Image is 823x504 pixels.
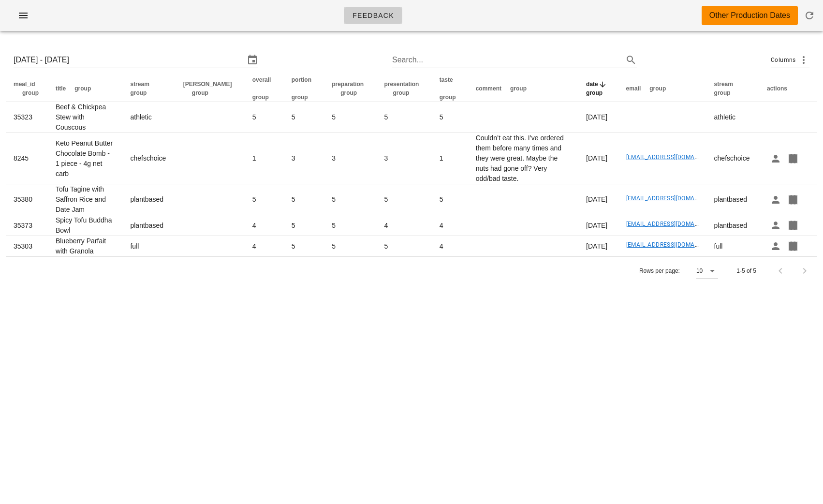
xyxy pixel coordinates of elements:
span: Columns [771,55,796,65]
td: 35373 [6,215,48,236]
td: 5 [324,215,376,236]
td: 4 [376,215,431,236]
td: 3 [324,133,376,184]
th: presentation: Not sorted. Activate to sort ascending. [376,75,431,102]
span: taste [440,76,453,83]
td: 5 [376,184,431,215]
span: portion [292,76,311,83]
span: group [252,94,269,101]
td: 8245 [6,133,48,184]
td: 5 [376,102,431,133]
td: 5 [245,184,284,215]
th: email: Not sorted. Activate to sort ascending. [618,75,706,102]
span: group [130,89,147,96]
div: 1-5 of 5 [736,267,756,275]
span: title [56,85,66,92]
span: group [74,85,91,92]
span: [PERSON_NAME] [183,81,232,88]
th: title: Not sorted. Activate to sort ascending. [48,75,123,102]
td: 4 [432,236,468,256]
th: actions [759,75,817,102]
td: 5 [284,102,324,133]
td: Blueberry Parfait with Granola [48,236,123,256]
span: group [192,89,208,96]
span: group [393,89,409,96]
th: overall: Not sorted. Activate to sort ascending. [245,75,284,102]
td: chefschoice [122,133,175,184]
td: plantbased [706,184,759,215]
td: Spicy Tofu Buddha Bowl [48,215,123,236]
a: [EMAIL_ADDRESS][DOMAIN_NAME] [626,241,722,248]
td: [DATE] [578,184,618,215]
td: 5 [284,184,324,215]
td: full [122,236,175,256]
a: [EMAIL_ADDRESS][DOMAIN_NAME] [626,195,722,202]
div: 10 [696,267,703,275]
span: preparation [332,81,364,88]
a: [EMAIL_ADDRESS][DOMAIN_NAME] [626,154,722,161]
th: date: Sorted descending. Activate to remove sorting. [578,75,618,102]
td: full [706,236,759,256]
td: [DATE] [578,215,618,236]
span: stream [714,81,733,88]
th: comment: Not sorted. Activate to sort ascending. [468,75,578,102]
td: 5 [245,102,284,133]
td: plantbased [122,215,175,236]
span: group [22,89,39,96]
span: group [340,89,357,96]
td: athletic [122,102,175,133]
td: 5 [284,236,324,256]
td: 4 [432,215,468,236]
td: plantbased [706,215,759,236]
span: actions [767,85,787,92]
td: 5 [432,102,468,133]
td: 1 [432,133,468,184]
th: stream: Not sorted. Activate to sort ascending. [706,75,759,102]
th: taste: Not sorted. Activate to sort ascending. [432,75,468,102]
td: Beef & Chickpea Stew with Couscous [48,102,123,133]
td: 5 [376,236,431,256]
div: Columns [771,52,809,68]
td: [DATE] [578,236,618,256]
td: 5 [324,102,376,133]
td: Keto Peanut Butter Chocolate Bomb - 1 piece - 4g net carb [48,133,123,184]
span: group [440,94,456,101]
span: group [649,85,666,92]
td: athletic [706,102,759,133]
td: 4 [245,236,284,256]
span: group [714,89,731,96]
td: 5 [324,236,376,256]
span: presentation [384,81,419,88]
td: chefschoice [706,133,759,184]
td: Couldn’t eat this. I’ve ordered them before many times and they were great. Maybe the nuts had go... [468,133,578,184]
div: Other Production Dates [709,10,790,21]
td: 35323 [6,102,48,133]
td: [DATE] [578,133,618,184]
span: overall [252,76,271,83]
span: email [626,85,641,92]
th: tod: Not sorted. Activate to sort ascending. [176,75,245,102]
td: 35380 [6,184,48,215]
th: meal_id: Not sorted. Activate to sort ascending. [6,75,48,102]
span: group [586,89,603,96]
td: 35303 [6,236,48,256]
span: stream [130,81,149,88]
th: stream: Not sorted. Activate to sort ascending. [122,75,175,102]
span: Feedback [352,12,394,19]
div: 10Rows per page: [696,263,718,279]
td: 1 [245,133,284,184]
th: portion: Not sorted. Activate to sort ascending. [284,75,324,102]
td: Tofu Tagine with Saffron Rice and Date Jam [48,184,123,215]
td: plantbased [122,184,175,215]
a: [EMAIL_ADDRESS][DOMAIN_NAME] [626,221,722,227]
td: 3 [376,133,431,184]
span: meal_id [14,81,35,88]
td: 5 [284,215,324,236]
td: [DATE] [578,102,618,133]
div: Rows per page: [639,257,718,285]
td: 4 [245,215,284,236]
th: preparation: Not sorted. Activate to sort ascending. [324,75,376,102]
span: comment [476,85,501,92]
td: 3 [284,133,324,184]
td: 5 [432,184,468,215]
